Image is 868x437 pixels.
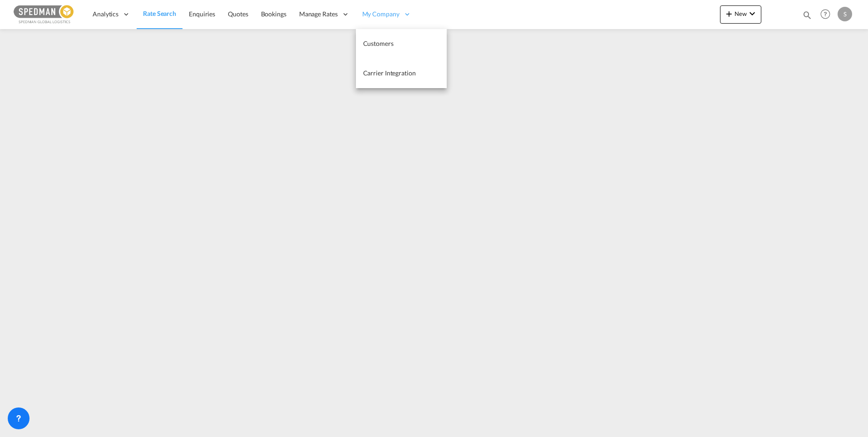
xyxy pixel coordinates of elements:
[363,40,394,47] span: Customers
[356,59,447,88] a: Carrier Integration
[143,10,176,17] span: Rate Search
[802,10,812,24] div: icon-magnify
[838,7,852,21] div: S
[724,8,735,19] md-icon: icon-plus 400-fg
[228,10,248,18] span: Quotes
[818,6,833,22] span: Help
[356,29,447,59] a: Customers
[720,5,761,24] button: icon-plus 400-fgNewicon-chevron-down
[362,10,399,19] span: My Company
[802,10,812,20] md-icon: icon-magnify
[14,4,75,25] img: c12ca350ff1b11efb6b291369744d907.png
[261,10,286,18] span: Bookings
[299,10,338,19] span: Manage Rates
[818,6,838,23] div: Help
[747,8,758,19] md-icon: icon-chevron-down
[363,69,416,77] span: Carrier Integration
[189,10,215,18] span: Enquiries
[724,10,758,17] span: New
[93,10,118,19] span: Analytics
